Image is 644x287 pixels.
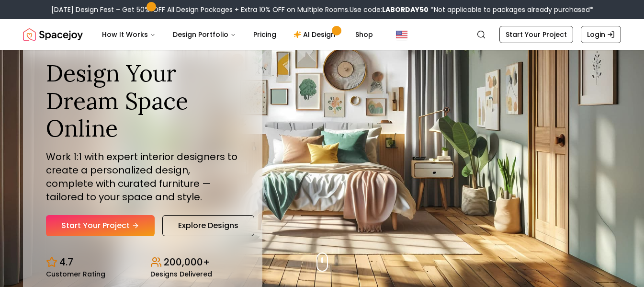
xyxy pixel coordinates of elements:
[23,25,83,44] a: Spacejoy
[286,25,346,44] a: AI Design
[94,25,163,44] button: How It Works
[348,25,381,44] a: Shop
[429,5,593,14] span: *Not applicable to packages already purchased*
[164,255,210,269] p: 200,000+
[46,215,155,236] a: Start Your Project
[581,26,621,43] a: Login
[396,29,407,40] img: United States
[94,25,381,44] nav: Main
[150,271,212,277] small: Designs Delivered
[23,25,83,44] img: Spacejoy Logo
[59,255,73,269] p: 4.7
[46,59,239,142] h1: Design Your Dream Space Online
[23,19,621,50] nav: Global
[165,25,244,44] button: Design Portfolio
[382,5,429,14] b: LABORDAY50
[499,26,573,43] a: Start Your Project
[46,150,239,204] p: Work 1:1 with expert interior designers to create a personalized design, complete with curated fu...
[350,5,429,14] span: Use code:
[246,25,284,44] a: Pricing
[162,215,254,236] a: Explore Designs
[51,5,593,14] div: [DATE] Design Fest – Get 50% OFF All Design Packages + Extra 10% OFF on Multiple Rooms.
[46,248,239,277] div: Design stats
[46,271,105,277] small: Customer Rating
